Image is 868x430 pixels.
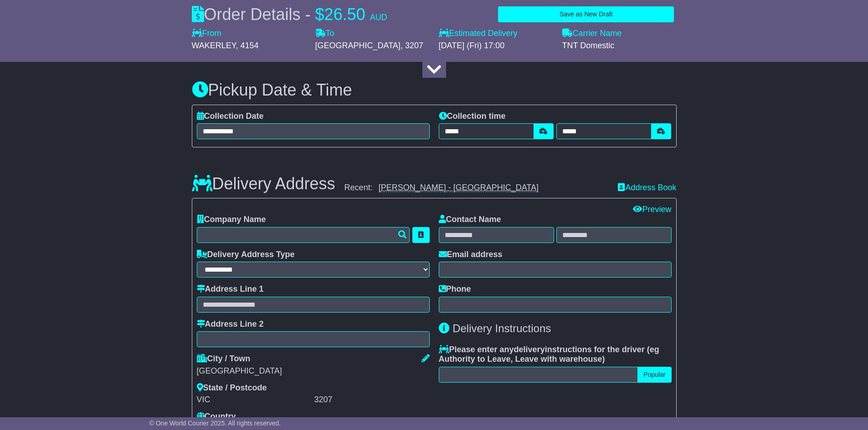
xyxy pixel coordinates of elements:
[439,250,503,260] label: Email address
[197,319,264,329] label: Address Line 2
[439,111,506,121] label: Collection time
[192,175,335,193] h3: Delivery Address
[618,183,676,192] a: Address Book
[197,366,430,376] div: [GEOGRAPHIC_DATA]
[315,5,324,24] span: $
[344,183,609,193] div: Recent:
[439,41,553,51] div: [DATE] (Fri) 17:00
[192,5,387,24] div: Order Details -
[197,395,312,405] div: VIC
[439,284,471,294] label: Phone
[236,41,259,50] span: , 4154
[197,383,267,393] label: State / Postcode
[562,29,622,39] label: Carrier Name
[197,354,251,364] label: City / Town
[324,5,365,24] span: 26.50
[498,6,674,22] button: Save as New Draft
[192,41,236,50] span: WAKERLEY
[562,41,677,51] div: TNT Domestic
[192,29,221,39] label: From
[197,111,264,121] label: Collection Date
[439,215,501,225] label: Contact Name
[633,205,671,214] a: Preview
[314,395,430,405] div: 3207
[197,412,236,422] label: Country
[514,345,545,354] span: delivery
[379,183,539,192] a: [PERSON_NAME] - [GEOGRAPHIC_DATA]
[192,81,677,99] h3: Pickup Date & Time
[197,250,295,260] label: Delivery Address Type
[401,41,423,50] span: , 3207
[315,41,401,50] span: [GEOGRAPHIC_DATA]
[315,29,334,39] label: To
[452,322,551,334] span: Delivery Instructions
[370,13,387,22] span: AUD
[439,345,659,364] span: eg Authority to Leave, Leave with warehouse
[197,215,266,225] label: Company Name
[439,29,553,39] label: Estimated Delivery
[439,345,672,364] label: Please enter any instructions for the driver ( )
[637,367,671,383] button: Popular
[149,420,281,427] span: © One World Courier 2025. All rights reserved.
[197,284,264,294] label: Address Line 1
